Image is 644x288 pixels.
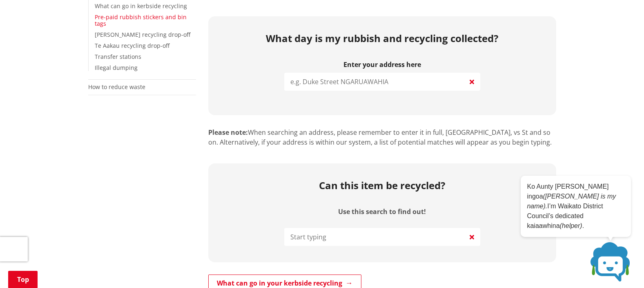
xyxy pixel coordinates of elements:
[319,180,445,192] h2: Can this item be recycled?
[214,33,550,45] h2: What day is my rubbish and recycling collected?
[284,228,480,246] input: Start typing
[8,271,38,288] a: Top
[208,127,556,147] p: When searching an address, please remember to enter it in full, [GEOGRAPHIC_DATA], vs St and so o...
[527,193,616,210] em: ([PERSON_NAME] is my name).
[208,128,248,137] strong: Please note:
[95,42,169,49] a: Te Aakau recycling drop-off
[527,182,625,231] p: Ko Aunty [PERSON_NAME] ingoa I’m Waikato District Council’s dedicated kaiaawhina .
[95,31,190,38] a: [PERSON_NAME] recycling drop-off
[95,2,187,10] a: What can go in kerbside recycling
[95,13,187,28] a: Pre-paid rubbish stickers and bin tags
[88,83,145,91] a: How to reduce waste
[284,73,480,91] input: e.g. Duke Street NGARUAWAHIA
[338,208,426,216] label: Use this search to find out!
[95,53,141,60] a: Transfer stations
[95,64,138,71] a: Illegal dumping
[284,61,480,69] label: Enter your address here
[560,222,582,229] em: (helper)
